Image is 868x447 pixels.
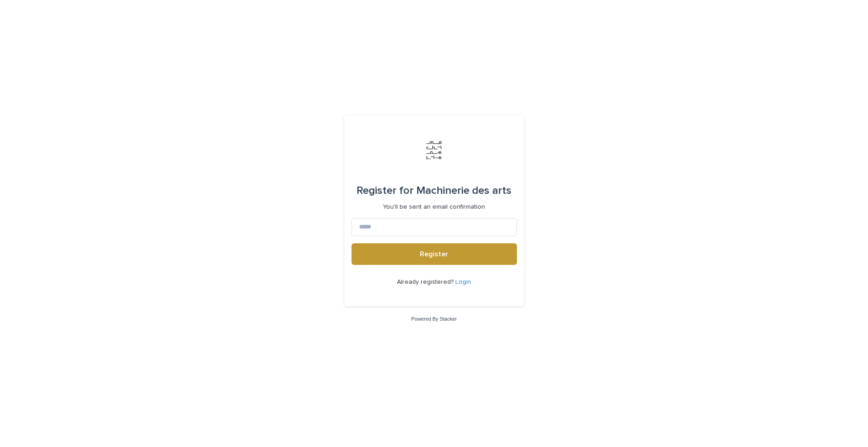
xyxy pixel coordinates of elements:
[397,279,455,285] span: Already registered?
[420,250,448,258] span: Register
[356,185,414,196] span: Register for
[455,279,471,285] a: Login
[411,316,457,322] a: Powered By Stacker
[356,178,512,203] div: Machinerie des arts
[383,203,485,211] p: You'll be sent an email confirmation
[421,137,448,164] img: Jx8JiDZqSLW7pnA6nIo1
[352,243,517,265] button: Register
